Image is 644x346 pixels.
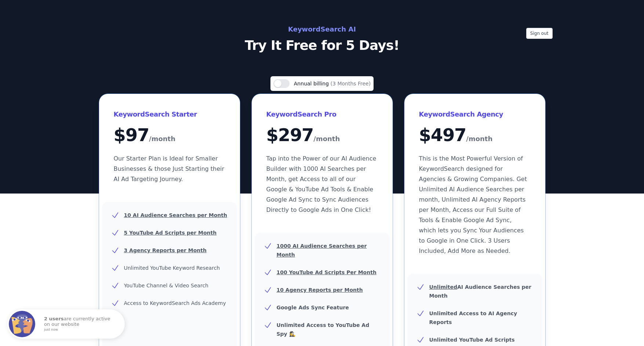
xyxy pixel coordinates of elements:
[266,155,376,213] span: Tap into the Power of our AI Audience Builder with 1000 AI Searches per Month, get Access to all ...
[277,269,376,275] u: 100 YouTube Ad Scripts Per Month
[429,310,517,325] b: Unlimited Access to AI Agency Reports
[294,81,331,86] span: Annual billing
[9,311,35,337] img: Fomo
[277,287,363,293] u: 10 Agency Reports per Month
[124,247,207,253] u: 3 Agency Reports per Month
[419,108,531,120] h3: KeywordSearch Agency
[429,337,515,343] b: Unlimited YouTube Ad Scripts
[313,133,340,145] span: /month
[44,316,117,331] p: are currently active on our website
[114,155,225,183] span: Our Starter Plan is Ideal for Smaller Businesses & those Just Starting their AI Ad Targeting Jour...
[149,133,175,145] span: /month
[124,300,226,306] span: Access to KeywordSearch Ads Academy
[277,243,367,258] u: 1000 AI Audience Searches per Month
[419,155,527,254] span: This is the Most Powerful Version of KeywordSearch designed for Agencies & Growing Companies. Get...
[466,133,492,145] span: /month
[114,126,225,145] div: $ 97
[331,81,371,86] span: (3 Months Free)
[124,283,208,288] span: YouTube Channel & Video Search
[124,230,217,236] u: 5 YouTube Ad Scripts per Month
[429,284,458,290] u: Unlimited
[429,284,532,299] b: AI Audience Searches per Month
[266,126,378,145] div: $ 297
[124,212,227,218] u: 10 AI Audience Searches per Month
[158,38,487,53] p: Try It Free for 5 Days!
[44,316,64,321] strong: 2 users
[277,305,349,310] b: Google Ads Sync Feature
[277,322,370,337] b: Unlimited Access to YouTube Ad Spy 🕵️‍♀️
[158,23,487,35] h2: KeywordSearch AI
[266,108,378,120] h3: KeywordSearch Pro
[419,126,531,145] div: $ 497
[114,108,225,120] h3: KeywordSearch Starter
[124,265,220,271] span: Unlimited YouTube Keyword Research
[526,28,553,39] button: Sign out
[44,328,115,332] small: just now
